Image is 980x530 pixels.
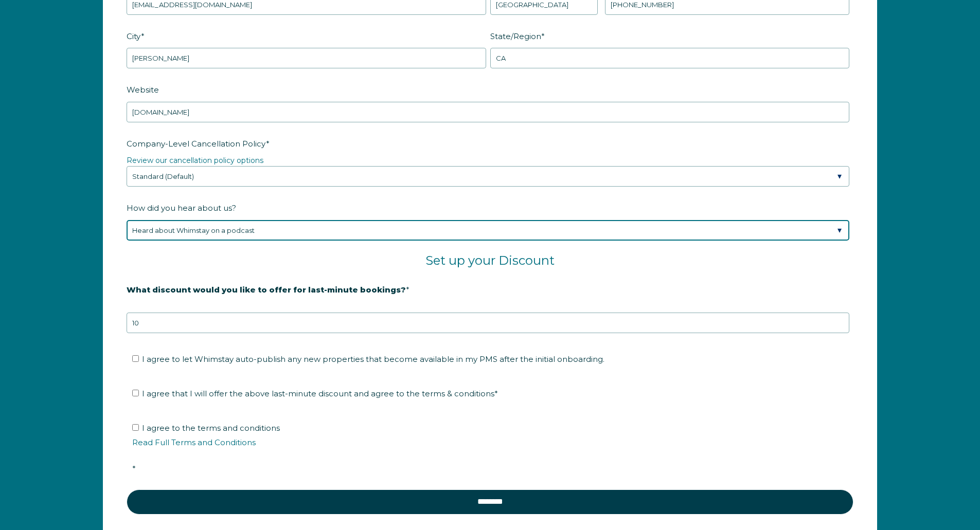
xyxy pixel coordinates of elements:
span: I agree that I will offer the above last-minute discount and agree to the terms & conditions [142,389,498,398]
span: Company-Level Cancellation Policy [127,136,266,152]
strong: What discount would you like to offer for last-minute bookings? [127,285,406,295]
span: How did you hear about us? [127,200,236,216]
input: I agree to let Whimstay auto-publish any new properties that become available in my PMS after the... [132,355,139,362]
a: Review our cancellation policy options [127,156,263,165]
input: I agree that I will offer the above last-minute discount and agree to the terms & conditions* [132,390,139,396]
span: City [127,28,141,44]
span: State/Region [490,28,541,44]
a: Read Full Terms and Conditions [132,437,256,447]
span: I agree to let Whimstay auto-publish any new properties that become available in my PMS after the... [142,354,604,364]
strong: 20% is recommended, minimum of 10% [127,302,288,312]
input: I agree to the terms and conditionsRead Full Terms and Conditions* [132,424,139,431]
span: Set up your Discount [425,253,555,268]
span: Website [127,82,159,98]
